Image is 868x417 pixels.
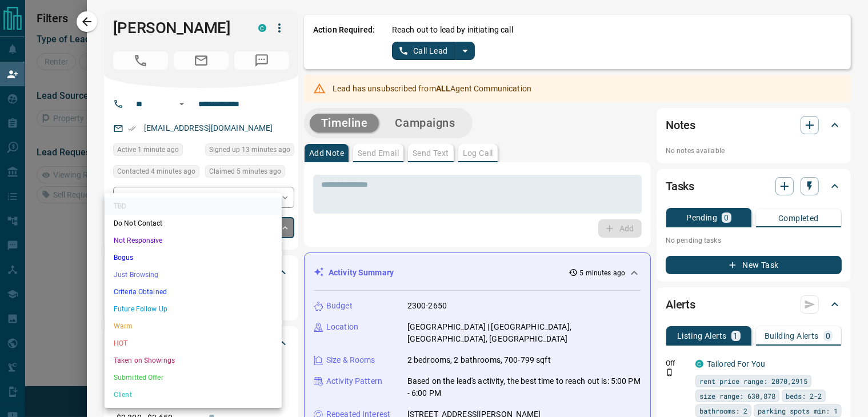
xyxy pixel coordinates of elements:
li: Future Follow Up [105,300,282,318]
li: Client [105,386,282,403]
li: Do Not Contact [105,215,282,232]
li: Just Browsing [105,266,282,283]
li: Not Responsive [105,232,282,249]
li: Bogus [105,249,282,266]
li: Taken on Showings [105,352,282,369]
li: HOT [105,335,282,352]
li: Submitted Offer [105,369,282,386]
li: Warm [105,318,282,335]
li: Criteria Obtained [105,283,282,300]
